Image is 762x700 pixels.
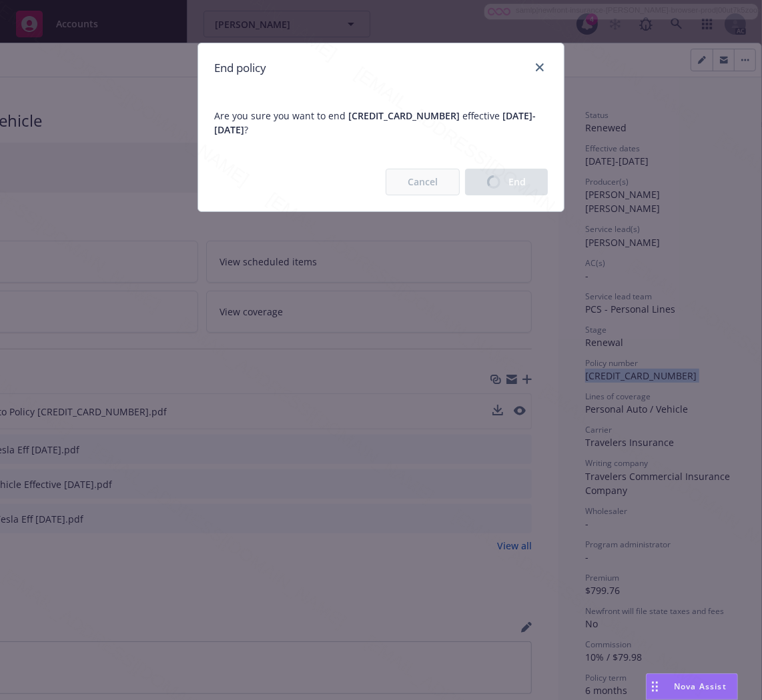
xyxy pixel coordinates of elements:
span: Nova Assist [674,681,727,692]
div: Drag to move [647,674,663,699]
a: close [532,59,548,75]
h1: End policy [214,59,266,77]
span: [CREDIT_CARD_NUMBER] [348,109,460,122]
button: Nova Assist [646,673,738,700]
span: Are you sure you want to end effective ? [198,93,564,153]
span: [DATE] - [DATE] [214,109,536,136]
